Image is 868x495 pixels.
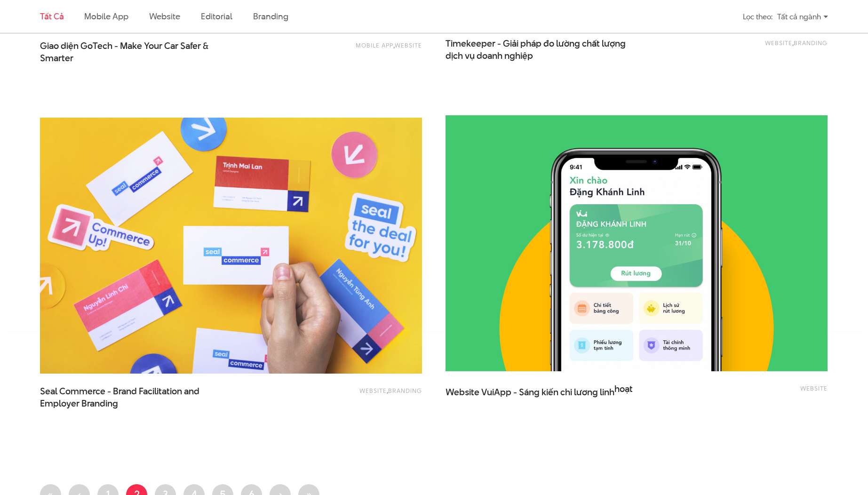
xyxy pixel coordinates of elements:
a: Branding [253,10,288,22]
a: Website [395,41,422,49]
span: Smarter [40,52,73,64]
a: Website [800,384,828,392]
a: Tất cả [40,10,64,22]
span: hoạt [614,383,633,395]
span: Timekeeper - Giải pháp đo lường chất lượng [446,38,634,61]
a: Website [149,10,180,22]
img: Rebranding SEAL ECOM Shopify [40,118,422,374]
a: Timekeeper - Giải pháp đo lường chất lượngdịch vụ doanh nghiệp [446,38,634,61]
a: Editorial [201,10,232,22]
a: Website [359,386,387,395]
div: , [269,385,422,404]
div: , [675,38,828,56]
img: website VuiApp - Sáng kiến chi lương linh hoạt [426,103,846,384]
span: dịch vụ doanh nghiệp [446,50,533,62]
a: Mobile app [356,41,393,49]
div: Tất cả ngành [777,8,828,25]
span: Employer Branding [40,398,118,410]
div: Lọc theo: [743,8,772,25]
a: Giao diện GoTech - Make Your Car Safer &Smarter [40,40,228,64]
a: Mobile app [84,10,128,22]
a: Website [765,39,792,47]
div: , [269,40,422,59]
span: Giao diện GoTech - Make Your Car Safer & [40,40,228,64]
span: Website VuiApp - Sáng kiến chi lương linh [446,383,634,407]
a: Branding [388,386,422,395]
a: Seal Commerce - Brand Facilitation andEmployer Branding [40,385,228,409]
a: Website VuiApp - Sáng kiến chi lương linhhoạt [446,383,634,407]
a: Branding [794,39,828,47]
span: Seal Commerce - Brand Facilitation and [40,385,228,409]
